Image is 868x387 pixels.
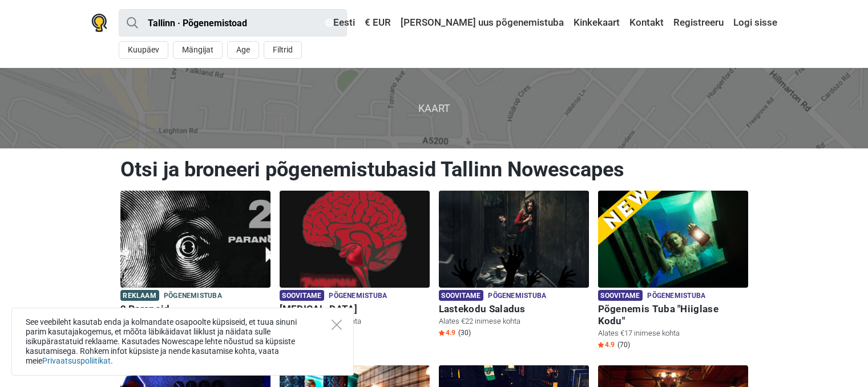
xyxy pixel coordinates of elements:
a: Põgenemis Tuba "Hiiglase Kodu" Soovitame Põgenemistuba Põgenemis Tuba "Hiiglase Kodu" Alates €17 ... [598,191,748,352]
p: Alates €17 inimese kohta [598,328,748,338]
button: Close [332,320,342,330]
div: See veebileht kasutab enda ja kolmandate osapoolte küpsiseid, et tuua sinuni parim kasutajakogemu... [11,308,354,376]
button: Kuupäev [119,41,168,59]
span: (30) [458,328,471,337]
span: Reklaam [120,290,159,301]
a: Registreeru [671,13,726,33]
a: [PERSON_NAME] uus põgenemistuba [398,13,567,33]
a: € EUR [362,13,394,33]
span: Soovitame [439,290,484,301]
span: 4.9 [439,328,455,337]
a: Paranoia Soovitame Põgenemistuba [MEDICAL_DATA] Alates €13 inimese kohta Star5.0 (1) [280,191,430,340]
span: Soovitame [598,290,643,301]
input: proovi “Tallinn” [119,9,347,37]
span: (70) [617,340,630,349]
span: Soovitame [280,290,325,301]
span: Põgenemistuba [329,290,387,303]
a: Kinkekaart [571,13,623,33]
a: 2 Paranoid Reklaam Põgenemistuba 2 Paranoid Alates €12 inimese kohta Star2.0 (1) [120,191,271,340]
span: Põgenemistuba [164,290,222,303]
img: Põgenemis Tuba "Hiiglase Kodu" [598,191,748,288]
button: Filtrid [264,41,302,59]
img: Star [598,342,604,348]
a: Kontakt [627,13,667,33]
span: 4.9 [598,340,615,349]
button: Age [227,41,259,59]
span: Põgenemistuba [488,290,546,303]
img: Nowescape logo [91,14,107,32]
h6: [MEDICAL_DATA] [280,303,430,315]
img: Eesti [325,19,333,27]
img: Lastekodu Saladus [439,191,589,288]
span: Põgenemistuba [647,290,705,303]
p: Alates €13 inimese kohta [280,316,430,326]
a: Lastekodu Saladus Soovitame Põgenemistuba Lastekodu Saladus Alates €22 inimese kohta Star4.9 (30) [439,191,589,340]
h1: Otsi ja broneeri põgenemistubasid Tallinn Nowescapes [120,157,748,182]
img: Star [439,330,445,336]
h6: 2 Paranoid [120,303,271,315]
h6: Lastekodu Saladus [439,303,589,315]
a: Logi sisse [730,13,777,33]
h6: Põgenemis Tuba "Hiiglase Kodu" [598,303,748,327]
img: Paranoia [280,191,430,288]
p: Alates €22 inimese kohta [439,316,589,326]
button: Mängijat [173,41,223,59]
a: Privaatsuspoliitikat [42,356,111,365]
a: Eesti [322,13,358,33]
img: 2 Paranoid [120,191,271,288]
